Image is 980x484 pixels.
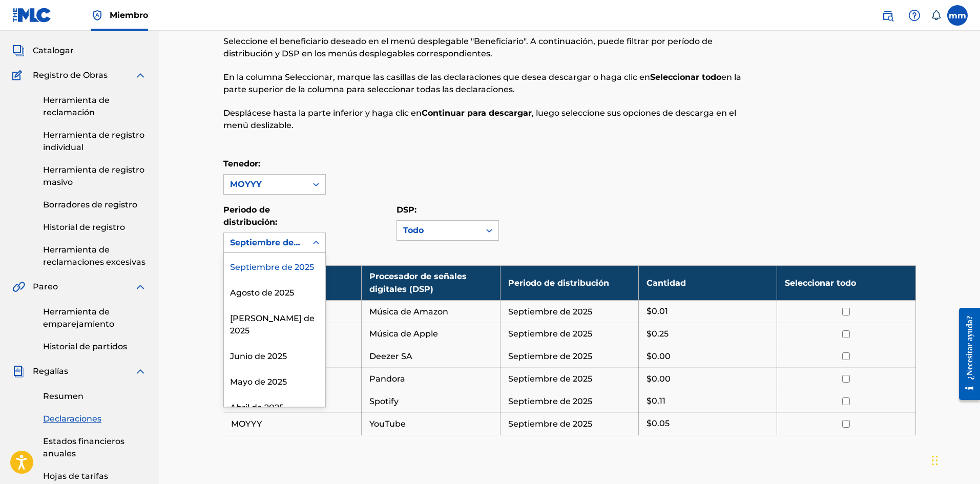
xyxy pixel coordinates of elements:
[134,281,147,293] img: expandir
[33,282,58,291] font: Pareo
[43,435,147,460] a: Estados financieros anuales
[43,244,147,268] a: Herramienta de reclamaciones excesivas
[43,342,127,351] font: Historial de partidos
[43,200,137,209] font: Borradores de registro
[951,299,980,409] iframe: Centro de recursos
[647,306,668,316] font: $0.01
[230,313,315,335] font: [PERSON_NAME] de 2025
[43,414,101,424] font: Declaraciones
[369,351,412,361] font: Deezer SA
[43,391,84,401] font: Resumen
[931,10,941,20] div: Notificaciones
[12,281,25,293] img: Pareo
[947,5,968,26] div: Menú de usuario
[231,419,262,429] font: MOYYY
[223,72,650,82] font: En la columna Seleccionar, marque las casillas de las declaraciones que desea descargar o haga cl...
[43,307,114,329] font: Herramienta de emparejamiento
[647,418,670,428] font: $0.05
[12,8,52,23] img: Logotipo del MLC
[110,10,148,20] font: Miembro
[33,70,108,80] font: Registro de Obras
[91,9,103,22] img: Titular de los derechos superior
[223,159,260,169] font: Tenedor:
[369,396,399,406] font: Spotify
[43,471,108,481] font: Hojas de tarifas
[647,278,686,288] font: Cantidad
[369,329,438,339] font: Música de Apple
[43,222,125,232] font: Historial de registro
[422,108,532,118] font: Continuar para descargar
[33,366,68,376] font: Regalías
[230,377,287,387] font: Mayo de 2025
[43,165,144,187] font: Herramienta de registro masivo
[12,45,74,57] a: CatalogarCatalogar
[508,396,592,406] font: Septiembre de 2025
[508,307,592,317] font: Septiembre de 2025
[647,374,671,384] font: $0.00
[508,329,592,339] font: Septiembre de 2025
[230,351,287,361] font: Junio ​​de 2025
[508,278,609,288] font: Periodo de distribución
[508,351,592,361] font: Septiembre de 2025
[230,288,294,298] font: Agosto de 2025
[223,72,741,94] font: en la parte superior de la columna para seleccionar todas las declaraciones.
[43,436,124,458] font: Estados financieros anuales
[43,470,147,482] a: Hojas de tarifas
[403,225,424,235] font: Todo
[43,95,110,117] font: Herramienta de reclamación
[369,419,406,429] font: YouTube
[43,94,147,119] a: Herramienta de reclamación
[908,9,921,22] img: ayuda
[369,374,405,384] font: Pandora
[929,435,980,484] iframe: Widget de chat
[647,396,665,406] font: $0.11
[43,390,147,403] a: Resumen
[43,341,147,353] a: Historial de partidos
[223,108,422,118] font: Desplácese hasta la parte inferior y haga clic en
[369,271,467,294] font: Procesador de señales digitales (DSP)
[43,199,147,211] a: Borradores de registro
[223,205,277,227] font: Periodo de distribución:
[223,108,736,130] font: , luego seleccione sus opciones de descarga en el menú deslizable.
[12,365,25,377] img: Regalías
[650,72,721,82] font: Seleccionar todo
[508,374,592,384] font: Septiembre de 2025
[12,45,25,57] img: Catalogar
[397,205,416,215] font: DSP:
[904,5,925,26] div: Ayuda
[134,69,147,81] img: expandir
[647,329,669,339] font: $0.25
[230,238,316,247] font: Septiembre de 2025
[369,307,448,317] font: Música de Amazon
[508,419,592,429] font: Septiembre de 2025
[230,262,314,272] font: Septiembre de 2025
[43,245,145,267] font: Herramienta de reclamaciones excesivas
[43,306,147,330] a: Herramienta de emparejamiento
[43,221,147,234] a: Historial de registro
[43,129,147,154] a: Herramienta de registro individual
[33,46,74,55] font: Catalogar
[785,278,856,288] font: Seleccionar todo
[878,5,898,26] a: Búsqueda pública
[12,69,26,81] img: Registro de Obras
[43,130,144,152] font: Herramienta de registro individual
[43,413,147,425] a: Declaraciones
[230,179,262,189] font: MOYYY
[43,164,147,188] a: Herramienta de registro masivo
[932,445,938,476] div: Arrastrar
[12,20,73,32] a: ResumenResumen
[223,36,713,58] font: Seleccione el beneficiario deseado en el menú desplegable "Beneficiario". A continuación, puede f...
[230,403,284,412] font: Abril de 2025
[882,9,894,22] img: buscar
[647,351,671,361] font: $0.00
[134,365,147,377] img: expandir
